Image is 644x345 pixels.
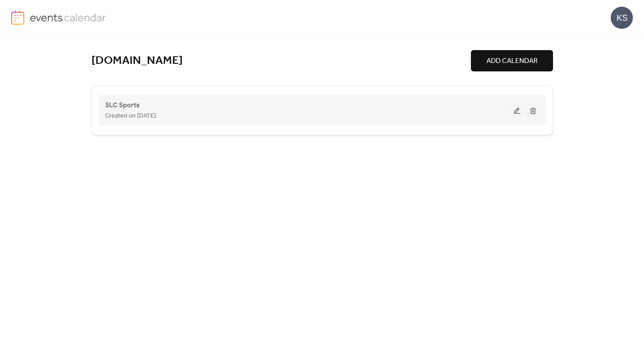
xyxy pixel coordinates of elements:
[11,11,24,25] img: logo
[105,111,156,122] span: Created on [DATE]
[471,50,553,71] button: ADD CALENDAR
[91,54,183,68] a: [DOMAIN_NAME]
[486,56,537,67] span: ADD CALENDAR
[611,7,633,29] div: KS
[105,103,140,108] a: SLC Sports
[105,100,140,111] span: SLC Sports
[30,11,107,24] img: logo-type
